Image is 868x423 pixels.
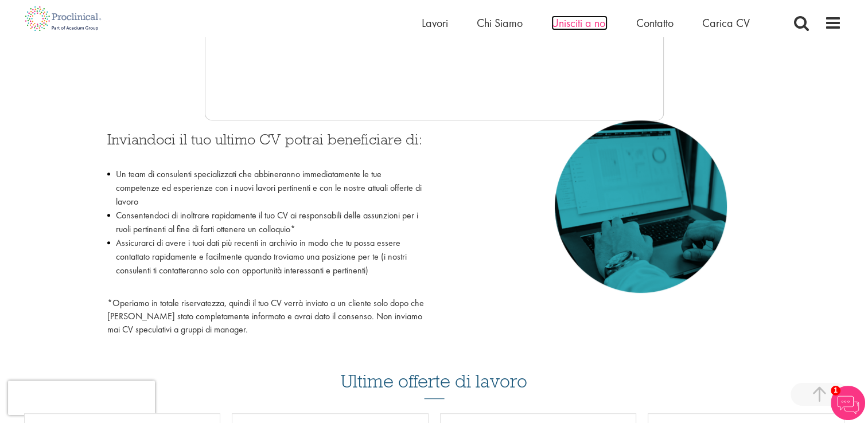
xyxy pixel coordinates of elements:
p: *Operiamo in totale riservatezza, quindi il tuo CV verrà inviato a un cliente solo dopo che [PERS... [107,297,426,336]
iframe: reCAPTCHA [8,381,155,415]
a: Lavori [422,15,448,30]
font: Assicurarci di avere i tuoi dati più recenti in archivio in modo che tu possa essere contattato r... [116,237,407,276]
font: Inviandoci il tuo ultimo CV potrai beneficiare di: [107,130,423,148]
a: Chi Siamo [477,15,523,30]
a: Unisciti a noi [551,15,608,30]
li: Consentendoci di inoltrare rapidamente il tuo CV ai responsabili delle assunzioni per i ruoli per... [107,209,426,236]
span: 1 [831,386,840,395]
h3: Ultime offerte di lavoro [341,343,527,399]
a: Carica CV [702,15,750,30]
a: Contatto [636,15,674,30]
img: Chatbot [831,386,865,420]
li: Un team di consulenti specializzati che abbineranno immediatamente le tue competenze ed esperienz... [107,167,426,209]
